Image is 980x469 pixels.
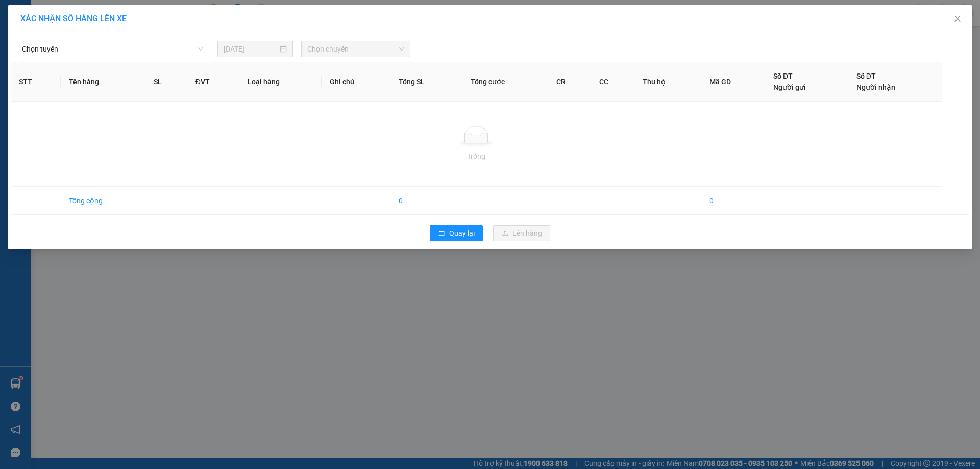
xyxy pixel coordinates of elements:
[239,62,322,102] th: Loại hàng
[438,230,445,238] span: rollback
[634,62,701,102] th: Thu hộ
[61,187,145,215] td: Tổng cộng
[145,62,187,102] th: SL
[11,62,61,102] th: STT
[22,41,203,57] span: Chọn tuyến
[20,14,127,23] span: XÁC NHẬN SỐ HÀNG LÊN XE
[701,62,765,102] th: Mã GD
[390,62,462,102] th: Tổng SL
[61,62,145,102] th: Tên hàng
[187,62,239,102] th: ĐVT
[591,62,634,102] th: CC
[953,15,962,23] span: close
[322,62,391,102] th: Ghi chú
[856,83,895,91] span: Người nhận
[701,187,765,215] td: 0
[462,62,548,102] th: Tổng cước
[224,43,278,55] input: 13/08/2025
[493,225,550,241] button: uploadLên hàng
[773,72,793,80] span: Số ĐT
[943,5,972,34] button: Close
[19,151,934,162] div: Trống
[548,62,592,102] th: CR
[430,225,483,241] button: rollbackQuay lại
[856,72,876,80] span: Số ĐT
[390,187,462,215] td: 0
[773,83,806,91] span: Người gửi
[449,228,475,239] span: Quay lại
[307,41,404,57] span: Chọn chuyến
